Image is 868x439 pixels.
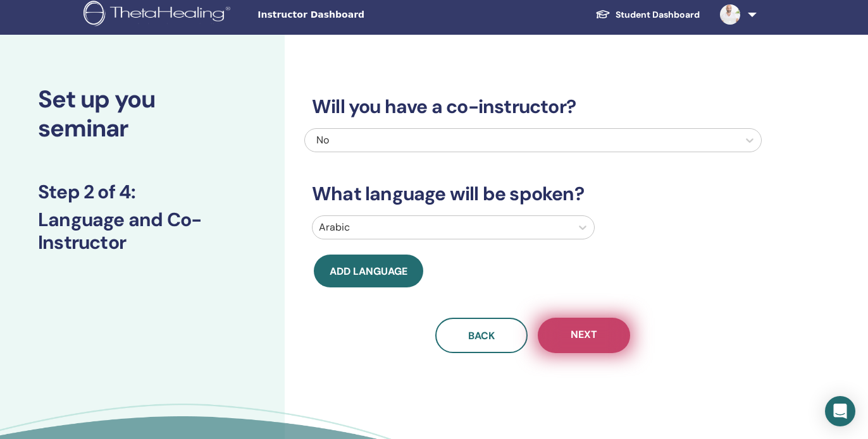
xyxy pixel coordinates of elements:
[468,329,495,342] span: Back
[304,95,762,118] h3: Will you have a co-instructor?
[825,396,855,426] div: Open Intercom Messenger
[585,3,710,27] a: Student Dashboard
[720,4,740,25] img: default.jpg
[538,318,630,353] button: Next
[38,181,247,203] h3: Step 2 of 4 :
[316,133,329,147] span: No
[304,183,762,205] h3: What language will be spoken?
[38,208,247,254] h3: Language and Co-Instructor
[257,8,447,21] span: Instructor Dashboard
[595,9,611,20] img: graduation-cap-white.svg
[84,1,235,29] img: logo.png
[435,318,528,353] button: Back
[314,255,423,287] button: Add language
[571,328,597,344] span: Next
[38,85,247,143] h2: Set up you seminar
[330,265,407,278] span: Add language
